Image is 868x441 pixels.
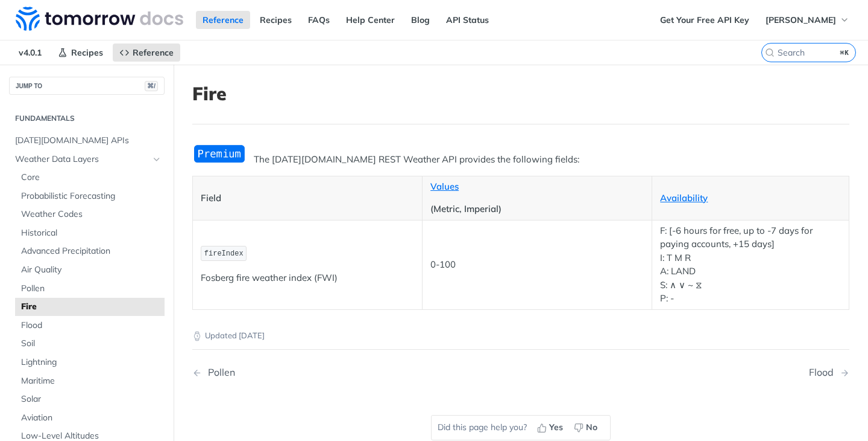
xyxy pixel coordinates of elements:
a: Soil [15,335,165,353]
span: fireIndex [204,249,244,258]
a: Maritime [15,372,165,390]
span: Aviation [21,412,162,424]
kbd: ⌘K [837,47,852,59]
img: Tomorrow.io Weather API Docs [16,7,183,31]
span: ⌘/ [145,81,158,91]
a: Recipes [51,43,110,62]
span: Advanced Precipitation [21,245,162,257]
a: Help Center [339,11,401,29]
button: JUMP TO⌘/ [9,77,165,95]
span: Weather Codes [21,208,162,220]
a: Lightning [15,353,165,372]
button: Yes [533,419,570,437]
a: Reference [196,11,250,29]
span: Soil [21,338,162,350]
a: Weather Data LayersHide subpages for Weather Data Layers [9,150,165,169]
span: Solar [21,393,162,405]
span: Air Quality [21,264,162,276]
span: Historical [21,227,162,239]
span: No [586,421,597,434]
a: Reference [113,43,180,62]
div: Flood [809,367,840,378]
span: Fire [21,301,162,313]
a: Air Quality [15,261,165,279]
svg: Search [765,48,775,57]
a: Advanced Precipitation [15,242,165,260]
a: Fire [15,298,165,316]
p: The [DATE][DOMAIN_NAME] REST Weather API provides the following fields: [192,153,849,167]
h1: Fire [192,83,849,105]
a: [DATE][DOMAIN_NAME] APIs [9,132,165,150]
span: Recipes [71,47,103,58]
a: Blog [404,11,436,29]
div: Did this page help you? [431,415,611,440]
span: [PERSON_NAME] [766,14,836,25]
span: Yes [549,421,563,434]
a: Next Page: Flood [809,367,849,378]
p: F: [-6 hours for free, up to -7 days for paying accounts, +15 days] I: T M R A: LAND S: ∧ ∨ ~ ⧖ P: - [660,224,841,306]
span: Lightning [21,356,162,369]
span: Core [21,172,162,184]
span: Maritime [21,375,162,387]
p: Updated [DATE] [192,330,849,342]
a: Pollen [15,280,165,298]
button: Hide subpages for Weather Data Layers [152,155,162,164]
span: Weather Data Layers [15,153,149,166]
a: API Status [439,11,495,29]
span: v4.0.1 [12,43,48,62]
a: Availability [660,192,708,204]
nav: Pagination Controls [192,355,849,390]
h2: Fundamentals [9,113,165,124]
button: [PERSON_NAME] [759,11,856,29]
a: Weather Codes [15,205,165,224]
span: Reference [133,47,174,58]
a: FAQs [301,11,336,29]
a: Get Your Free API Key [653,11,756,29]
span: Pollen [21,283,162,295]
span: [DATE][DOMAIN_NAME] APIs [15,135,162,147]
a: Previous Page: Pollen [192,367,474,378]
a: Historical [15,224,165,242]
a: Recipes [253,11,298,29]
p: Fosberg fire weather index (FWI) [201,271,414,285]
p: 0-100 [430,258,644,272]
p: (Metric, Imperial) [430,202,644,216]
div: Pollen [202,367,235,378]
span: Probabilistic Forecasting [21,190,162,202]
a: Core [15,169,165,187]
p: Field [201,192,414,205]
a: Aviation [15,409,165,427]
a: Values [430,181,459,192]
button: No [570,419,604,437]
a: Flood [15,317,165,335]
span: Flood [21,320,162,332]
a: Solar [15,390,165,408]
a: Probabilistic Forecasting [15,187,165,205]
